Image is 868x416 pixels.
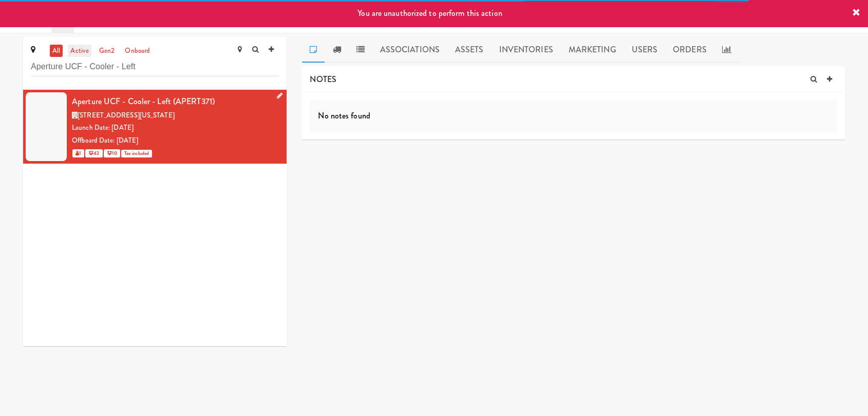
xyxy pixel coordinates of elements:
a: gen2 [97,45,117,57]
span: 42 [85,149,102,157]
a: onboard [122,45,153,57]
li: Aperture UCF - Cooler - Left (APERT371)[STREET_ADDRESS][US_STATE]Launch Date: [DATE]Offboard Date... [23,90,287,164]
a: Marketing [561,37,624,63]
a: Users [624,37,665,63]
span: NOTES [310,73,336,85]
a: Inventories [491,37,560,63]
span: [STREET_ADDRESS][US_STATE] [78,110,175,120]
div: No notes found [310,100,837,132]
div: Aperture UCF - Cooler - Left (APERT371) [72,94,279,109]
span: You are unauthorized to perform this action [357,7,502,19]
div: Offboard Date: [DATE] [72,134,279,147]
span: 10 [104,149,120,157]
a: all [50,45,63,57]
a: active [68,45,91,57]
div: Launch Date: [DATE] [72,122,279,134]
input: Search site [31,57,279,76]
span: Tax included [121,150,152,157]
a: Assets [447,37,492,63]
a: Associations [372,37,447,63]
a: Orders [665,37,714,63]
span: 1 [72,149,84,157]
